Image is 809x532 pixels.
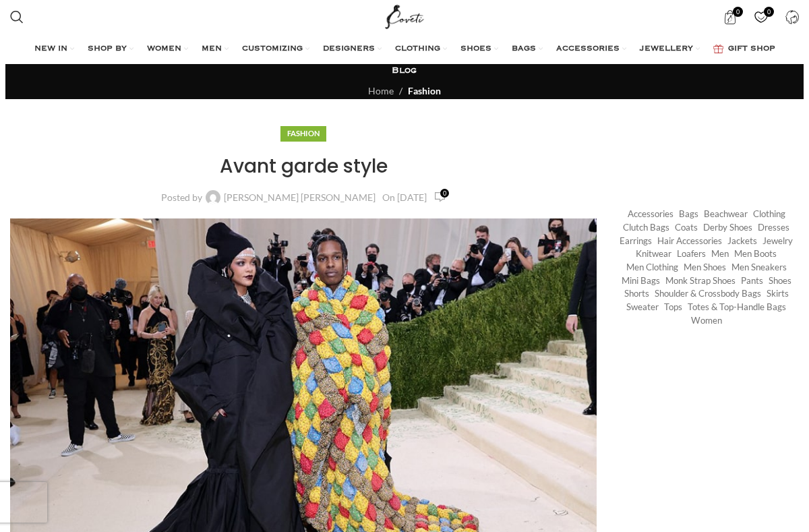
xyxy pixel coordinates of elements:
[679,208,698,220] a: Bags (1,749 items)
[512,44,536,55] span: BAGS
[691,314,722,327] a: Women (20,739 items)
[741,274,763,287] a: Pants (1,281 items)
[10,153,597,179] h1: Avant garde style
[626,301,659,314] a: Sweater (219 items)
[731,261,787,274] a: Men Sneakers (154 items)
[323,44,375,55] span: DESIGNERS
[556,36,626,63] a: ACCESSORIES
[716,3,744,30] a: 0
[395,36,447,63] a: CLOTHING
[460,36,498,63] a: SHOES
[734,247,777,260] a: Men Boots (296 items)
[3,36,806,63] div: Main navigation
[206,190,220,205] img: author-avatar
[392,65,417,77] h3: Blog
[224,193,376,202] a: [PERSON_NAME] [PERSON_NAME]
[769,274,791,287] a: Shoes (294 items)
[640,44,693,55] span: JEWELLERY
[395,44,440,55] span: CLOTHING
[202,36,229,63] a: MEN
[713,36,775,63] a: GIFT SHOP
[460,44,491,55] span: SHOES
[620,235,652,247] a: Earrings (185 items)
[88,36,133,63] a: SHOP BY
[684,261,726,274] a: Men Shoes (1,372 items)
[382,191,427,203] time: On [DATE]
[747,3,775,30] a: 0
[747,3,775,30] div: My Wishlist
[626,261,678,274] a: Men Clothing (418 items)
[677,247,706,260] a: Loafers (193 items)
[624,287,649,300] a: Shorts (286 items)
[657,235,722,247] a: Hair Accessories (245 items)
[764,7,774,17] span: 0
[161,193,202,202] span: Posted by
[655,287,761,300] a: Shoulder & Crossbody Bags (675 items)
[242,36,309,63] a: CUSTOMIZING
[675,221,698,234] a: Coats (375 items)
[202,44,222,55] span: MEN
[728,44,775,55] span: GIFT SHOP
[636,247,671,260] a: Knitwear (437 items)
[711,247,729,260] a: Men (1,906 items)
[758,221,789,234] a: Dresses (9,345 items)
[688,301,786,314] a: Totes & Top-Handle Bags (361 items)
[88,44,127,55] span: SHOP BY
[733,7,743,17] span: 0
[147,36,188,63] a: WOMEN
[713,45,723,53] img: GiftBag
[753,208,785,220] a: Clothing (17,479 items)
[368,85,394,96] a: Home
[323,36,382,63] a: DESIGNERS
[287,129,320,138] a: Fashion
[34,36,74,63] a: NEW IN
[762,235,793,247] a: Jewelry (409 items)
[433,189,446,205] a: 0
[440,189,449,198] span: 0
[664,301,682,314] a: Tops (2,734 items)
[512,36,543,63] a: BAGS
[703,221,752,234] a: Derby shoes (233 items)
[704,208,748,220] a: Beachwear (431 items)
[408,85,441,96] a: Fashion
[34,44,67,55] span: NEW IN
[556,44,620,55] span: ACCESSORIES
[3,3,30,30] a: Search
[623,221,669,234] a: Clutch Bags (155 items)
[628,208,673,220] a: Accessories (745 items)
[147,44,181,55] span: WOMEN
[640,36,700,63] a: JEWELLERY
[767,287,789,300] a: Skirts (969 items)
[727,235,757,247] a: Jackets (1,108 items)
[242,44,303,55] span: CUSTOMIZING
[665,274,736,287] a: Monk strap shoes (262 items)
[622,274,660,287] a: Mini Bags (369 items)
[382,10,427,22] a: Site logo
